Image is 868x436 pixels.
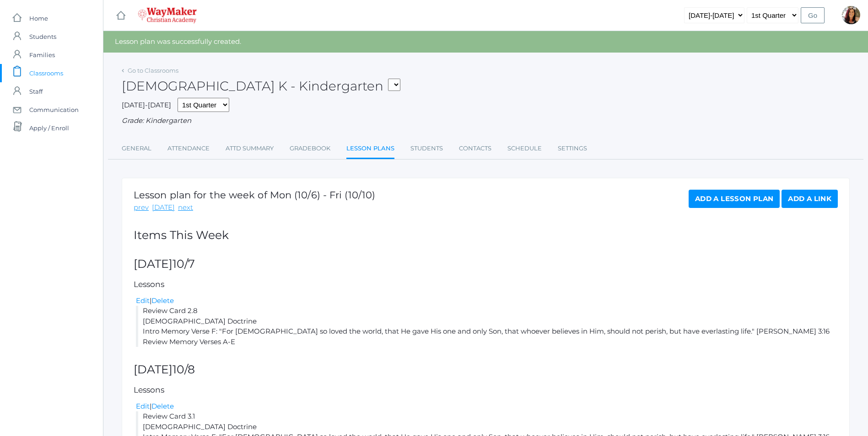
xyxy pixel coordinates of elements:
[134,386,838,394] h5: Lessons
[842,6,860,24] div: Gina Pecor
[507,139,542,158] a: Schedule
[136,306,838,347] li: Review Card 2.8 [DEMOGRAPHIC_DATA] Doctrine Intro Memory Verse F: "For [DEMOGRAPHIC_DATA] so love...
[801,7,825,23] input: Go
[152,202,175,213] a: [DATE]
[346,139,394,159] a: Lesson Plans
[134,280,838,289] h5: Lessons
[29,101,79,119] span: Communication
[29,64,63,82] span: Classrooms
[136,296,838,306] div: |
[558,139,587,158] a: Settings
[122,79,400,93] h2: [DEMOGRAPHIC_DATA] K - Kindergarten
[122,101,171,109] span: [DATE]-[DATE]
[122,116,850,126] div: Grade: Kindergarten
[29,119,69,137] span: Apply / Enroll
[459,139,491,158] a: Contacts
[173,362,195,376] span: 10/8
[782,190,838,208] a: Add a Link
[103,31,868,53] div: Lesson plan was successfully created.
[136,401,838,412] div: |
[173,257,195,271] span: 10/7
[29,46,55,64] span: Families
[167,139,210,158] a: Attendance
[226,139,274,158] a: Attd Summary
[128,67,178,74] a: Go to Classrooms
[151,402,174,410] a: Delete
[122,139,151,158] a: General
[178,202,193,213] a: next
[29,27,56,46] span: Students
[689,190,780,208] a: Add a Lesson Plan
[134,258,838,271] h2: [DATE]
[29,9,48,27] span: Home
[151,296,174,305] a: Delete
[134,190,375,200] h1: Lesson plan for the week of Mon (10/6) - Fri (10/10)
[134,229,838,242] h2: Items This Week
[290,139,330,158] a: Gradebook
[29,82,43,101] span: Staff
[134,363,838,376] h2: [DATE]
[410,139,443,158] a: Students
[138,7,197,23] img: 4_waymaker-logo-stack-white.png
[134,202,149,213] a: prev
[136,402,150,410] a: Edit
[136,296,150,305] a: Edit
